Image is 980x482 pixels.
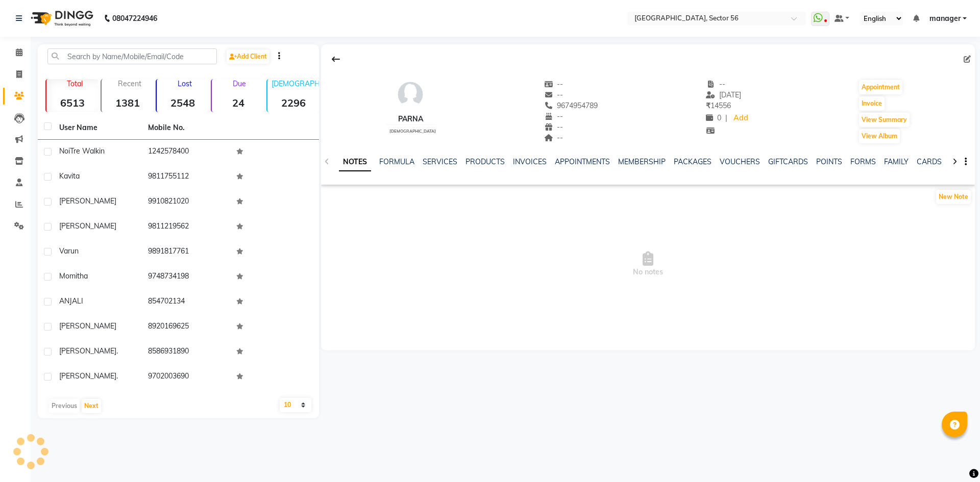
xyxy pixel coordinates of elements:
a: PACKAGES [674,157,712,166]
span: [PERSON_NAME] [59,321,116,331]
button: Appointment [859,80,902,94]
a: VOUCHERS [720,157,760,166]
input: Search by Name/Mobile/Email/Code [47,48,217,64]
a: SERVICES [423,157,457,166]
span: -- [544,112,563,121]
span: Tre Walkin [70,146,105,156]
span: [DEMOGRAPHIC_DATA] [389,129,436,134]
a: NOTES [339,153,371,171]
b: 08047224946 [112,4,157,33]
a: MEMBERSHIP [618,157,666,166]
strong: 2548 [157,96,209,109]
a: GIFTCARDS [768,157,808,166]
strong: 6513 [46,96,99,109]
span: ₹ [706,101,710,110]
div: Back to Client [325,49,347,69]
span: Noi [59,146,70,156]
td: 9891817761 [142,240,231,265]
span: -- [544,80,563,89]
strong: 24 [212,96,264,109]
th: User Name [53,116,142,140]
span: 14556 [706,101,731,110]
td: 1242578400 [142,140,231,165]
strong: 2296 [267,96,320,109]
a: FORMULA [379,157,414,166]
span: | [725,113,727,123]
td: 9748734198 [142,265,231,290]
td: 9910821020 [142,190,231,215]
img: logo [26,4,96,33]
button: New Note [936,190,971,204]
td: 9702003690 [142,365,231,390]
a: Add Client [227,49,269,64]
span: 0 [706,113,721,122]
div: parna [385,114,436,124]
strong: 1381 [102,96,154,109]
td: 9811755112 [142,165,231,190]
td: 854702134 [142,290,231,315]
button: View Album [859,129,900,143]
td: 8920169625 [142,315,231,340]
span: -- [544,133,563,142]
a: FAMILY [884,157,909,166]
a: APPOINTMENTS [555,157,610,166]
span: [PERSON_NAME] [59,221,116,231]
img: avatar [395,79,426,110]
span: [PERSON_NAME] [59,346,116,356]
a: POINTS [816,157,842,166]
span: . [116,346,118,356]
a: INVOICES [513,157,547,166]
button: View Summary [859,113,910,127]
span: [DATE] [706,90,741,99]
th: Mobile No. [142,116,231,140]
p: Due [214,79,264,88]
td: 8586931890 [142,340,231,365]
span: [PERSON_NAME] [59,371,116,380]
p: Total [51,79,99,88]
a: Add [731,111,749,125]
td: 9811219562 [142,215,231,240]
span: Momitha [59,271,88,281]
button: Invoice [859,96,885,111]
span: -- [706,80,725,89]
p: Recent [106,79,154,88]
span: -- [544,90,563,99]
span: No notes [321,213,975,315]
span: manager [929,13,961,24]
span: kavita [59,171,80,181]
p: [DEMOGRAPHIC_DATA] [272,79,320,88]
a: PRODUCTS [465,157,505,166]
span: 9674954789 [544,101,598,110]
span: -- [544,122,563,132]
p: Lost [161,79,209,88]
span: Varun [59,246,79,256]
span: . [116,371,118,380]
a: FORMS [850,157,876,166]
span: [PERSON_NAME] [59,196,116,206]
a: CARDS [917,157,942,166]
span: ANJALI [59,296,83,306]
button: Next [82,399,101,413]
